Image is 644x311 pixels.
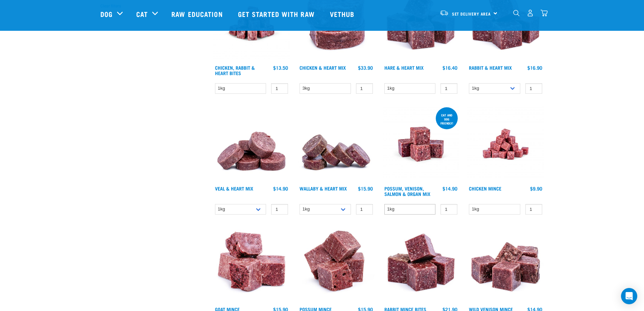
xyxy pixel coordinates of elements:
div: $33.90 [358,65,373,70]
a: Chicken & Heart Mix [300,66,346,69]
div: $14.90 [273,186,288,191]
a: Rabbit & Heart Mix [469,66,512,69]
input: 1 [525,204,542,215]
img: Chicken M Ince 1613 [467,106,544,183]
div: $9.90 [530,186,542,191]
div: $14.90 [443,186,457,191]
div: $16.90 [527,65,542,70]
input: 1 [525,83,542,94]
input: 1 [440,83,457,94]
img: Whole Minced Rabbit Cubes 01 [383,227,459,304]
a: Vethub [323,0,363,27]
div: cat and dog friendly! [436,110,458,128]
input: 1 [271,83,288,94]
div: $13.50 [273,65,288,70]
img: Pile Of Cubed Wild Venison Mince For Pets [467,227,544,304]
img: van-moving.png [439,10,449,16]
a: Dog [100,9,113,19]
input: 1 [440,204,457,215]
a: Rabbit Mince Bites [384,308,426,310]
div: $15.90 [358,186,373,191]
a: Cat [136,9,148,19]
a: Raw Education [165,0,231,27]
a: Possum, Venison, Salmon & Organ Mix [384,187,430,195]
img: 1102 Possum Mince 01 [298,227,375,304]
a: Wild Venison Mince [469,308,513,310]
img: user.png [527,9,534,17]
span: Set Delivery Area [452,13,491,15]
img: Possum Venison Salmon Organ 1626 [383,106,459,183]
a: Possum Mince [300,308,332,310]
a: Chicken, Rabbit & Heart Bites [215,66,255,74]
a: Get started with Raw [231,0,323,27]
a: Veal & Heart Mix [215,187,253,190]
img: 1093 Wallaby Heart Medallions 01 [298,106,375,183]
img: 1077 Wild Goat Mince 01 [213,227,290,304]
a: Wallaby & Heart Mix [300,187,347,190]
input: 1 [356,204,373,215]
div: Open Intercom Messenger [621,288,637,304]
a: Goat Mince [215,308,240,310]
input: 1 [271,204,288,215]
input: 1 [356,83,373,94]
img: home-icon-1@2x.png [513,10,520,16]
img: home-icon@2x.png [541,9,548,17]
img: 1152 Veal Heart Medallions 01 [213,106,290,183]
div: $16.40 [443,65,457,70]
a: Chicken Mince [469,187,501,190]
a: Hare & Heart Mix [384,66,424,69]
